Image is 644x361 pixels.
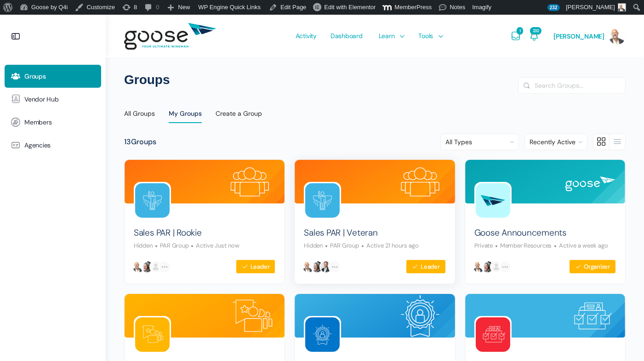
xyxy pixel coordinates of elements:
span: 232 [530,27,541,34]
img: Group cover image [125,160,285,203]
a: Sales PAR | Rookie [134,227,202,239]
div: Create a Group [216,109,262,123]
a: All Groups [124,103,155,125]
img: Group cover image [295,294,455,338]
span: Members [24,118,51,126]
img: Kevin Trokey [473,260,485,273]
span: Learn [379,14,395,57]
span: Member Resources [493,242,552,249]
span: Groups [24,73,46,80]
span: Private [474,242,493,249]
h1: Groups [124,72,626,88]
img: Kevin Trokey [302,260,315,273]
span: Edit with Elementor [324,4,376,11]
img: Group logo of Sales [305,317,340,352]
iframe: Chat Widget [598,317,644,361]
span: 232 [547,4,560,11]
img: Wendy Keneipp [141,260,154,273]
img: Group cover image [295,160,455,203]
button: Leader [406,259,445,274]
span: Hidden [304,242,323,249]
a: My Groups [169,103,202,124]
span: 13 [124,137,131,147]
div: Groups [124,137,156,147]
nav: Directory menu [124,103,626,124]
a: Tools [414,15,446,58]
a: Sales PAR | Veteran [304,227,377,239]
img: Kevin Trokey [132,260,145,273]
p: Active a week ago [552,242,608,249]
p: Active Just now [188,242,239,249]
img: Group logo of Solutions [135,317,170,352]
span: Tools [419,14,433,57]
img: Wendy Keneipp [481,260,494,273]
span: Dashboard [331,14,363,57]
span: Activity [296,14,317,57]
input: Search Groups… [519,78,625,93]
img: Group logo of Sales PAR | Veteran [305,183,340,218]
a: Create a Group [216,103,262,124]
img: Group logo of Goose Announcements [476,183,510,218]
a: Notifications [529,15,540,58]
a: Learn [374,15,407,58]
div: All Groups [124,109,155,123]
span: Vendor Hub [24,96,59,103]
button: Leader [236,259,275,274]
span: PAR Group [323,242,359,249]
div: My Groups [169,109,202,123]
p: Active 21 hours ago [359,242,419,249]
img: Kevin Curran [319,260,332,273]
img: Wendy Keneipp [311,260,324,273]
img: Group cover image [465,160,625,203]
img: Group cover image [465,294,625,338]
button: Organizer [569,259,616,274]
a: Agencies [5,134,101,157]
span: [PERSON_NAME] [553,32,604,40]
img: Group logo of Sales PAR | Rookie [135,183,170,218]
img: Christopher Orozco [490,260,503,273]
a: Dashboard [326,15,367,58]
span: Agencies [24,141,51,149]
a: [PERSON_NAME] [553,15,626,58]
img: Group cover image [125,294,285,338]
a: Activity [291,15,321,58]
span: PAR Group [153,242,189,249]
img: Group logo of Compliance | Alerts & Webinars [476,317,510,352]
span: 1 [517,27,523,34]
span: Hidden [134,242,153,249]
a: Members [5,111,101,134]
a: Messages [510,15,521,58]
a: Groups [5,65,101,88]
a: Vendor Hub [5,88,101,111]
img: Mattison ONeal [149,260,162,273]
a: Goose Announcements [474,227,566,239]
